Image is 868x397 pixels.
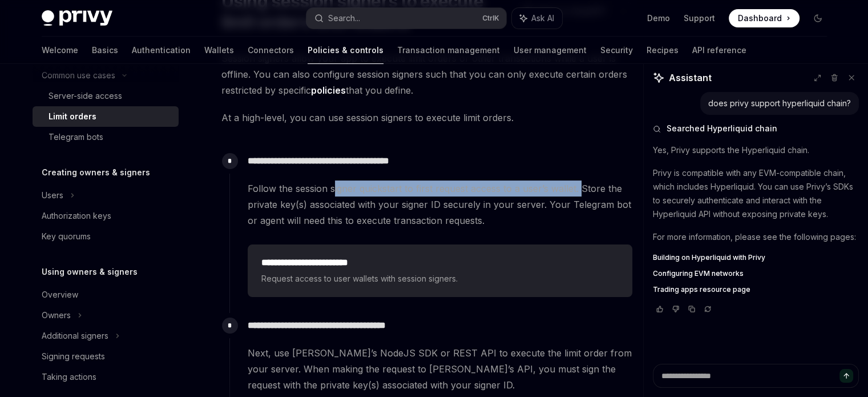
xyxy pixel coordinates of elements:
[809,9,827,27] button: Toggle dark mode
[49,110,96,123] div: Limit orders
[33,86,179,106] a: Server-side access
[42,350,105,363] div: Signing requests
[49,89,122,103] div: Server-side access
[328,11,360,25] div: Search...
[132,37,191,64] a: Authentication
[669,71,712,85] span: Assistant
[729,9,800,27] a: Dashboard
[653,269,744,278] span: Configuring EVM networks
[33,284,179,305] a: Overview
[92,37,118,64] a: Basics
[248,345,632,393] span: Next, use [PERSON_NAME]’s NodeJS SDK or REST API to execute the limit order from your server. Whe...
[42,265,138,279] h5: Using owners & signers
[708,98,851,109] div: does privy support hyperliquid chain?
[204,37,234,64] a: Wallets
[512,8,562,29] button: Ask AI
[221,110,633,126] span: At a high-level, you can use session signers to execute limit orders.
[653,285,859,294] a: Trading apps resource page
[514,37,587,64] a: User management
[653,269,859,278] a: Configuring EVM networks
[42,370,96,384] div: Taking actions
[33,346,179,367] a: Signing requests
[33,367,179,387] a: Taking actions
[33,226,179,247] a: Key quorums
[397,37,500,64] a: Transaction management
[647,13,670,24] a: Demo
[667,123,777,134] span: Searched Hyperliquid chain
[839,369,853,383] button: Send message
[653,123,859,134] button: Searched Hyperliquid chain
[653,253,765,262] span: Building on Hyperliquid with Privy
[42,308,71,322] div: Owners
[306,8,506,29] button: Search...CtrlK
[653,166,859,221] p: Privy is compatible with any EVM-compatible chain, which includes Hyperliquid. You can use Privy’...
[42,230,91,243] div: Key quorums
[221,50,633,98] span: Session signers allow your app to execute limit orders or other transactions while a user is offl...
[692,37,746,64] a: API reference
[42,189,63,202] div: Users
[33,106,179,127] a: Limit orders
[42,10,112,26] img: dark logo
[738,13,782,24] span: Dashboard
[248,37,294,64] a: Connectors
[600,37,633,64] a: Security
[42,209,111,223] div: Authorization keys
[33,127,179,147] a: Telegram bots
[531,13,554,24] span: Ask AI
[42,288,78,302] div: Overview
[684,13,715,24] a: Support
[49,130,103,144] div: Telegram bots
[653,143,859,157] p: Yes, Privy supports the Hyperliquid chain.
[311,85,346,97] a: policies
[653,253,859,262] a: Building on Hyperliquid with Privy
[261,272,619,286] span: Request access to user wallets with session signers.
[33,206,179,226] a: Authorization keys
[653,285,750,294] span: Trading apps resource page
[42,37,78,64] a: Welcome
[653,230,859,244] p: For more information, please see the following pages:
[248,181,632,228] span: Follow the session signer quickstart to first request access to a user’s wallet. Store the privat...
[647,37,679,64] a: Recipes
[42,166,150,179] h5: Creating owners & signers
[482,14,499,23] span: Ctrl K
[42,329,108,343] div: Additional signers
[308,37,383,64] a: Policies & controls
